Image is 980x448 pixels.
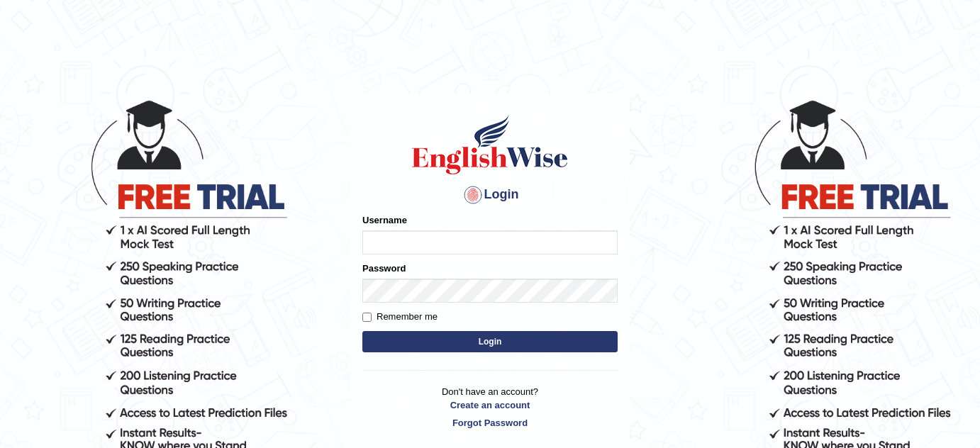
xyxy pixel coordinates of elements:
[362,310,438,324] label: Remember me
[362,416,618,430] a: Forgot Password
[362,398,618,412] a: Create an account
[362,262,406,275] label: Password
[362,213,407,227] label: Username
[362,313,372,322] input: Remember me
[362,184,618,206] h4: Login
[362,385,618,429] p: Don't have an account?
[409,113,571,177] img: Logo of English Wise sign in for intelligent practice with AI
[362,331,618,352] button: Login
